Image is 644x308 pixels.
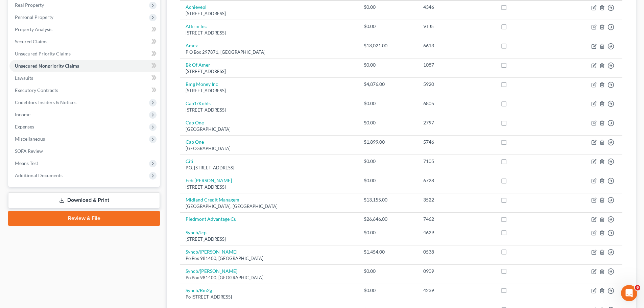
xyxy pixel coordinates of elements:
[15,112,30,117] span: Income
[186,23,207,29] a: Affirm Inc
[9,72,160,84] a: Lawsuits
[186,49,353,55] div: P O Box 297871, [GEOGRAPHIC_DATA]
[364,196,413,203] div: $13,155.00
[15,136,45,142] span: Miscellaneous
[635,285,640,290] span: 6
[423,81,490,88] div: 5920
[186,107,353,113] div: [STREET_ADDRESS]
[364,268,413,275] div: $0.00
[186,145,353,152] div: [GEOGRAPHIC_DATA]
[186,30,353,36] div: [STREET_ADDRESS]
[364,23,413,30] div: $0.00
[423,100,490,107] div: 6805
[9,145,160,157] a: SOFA Review
[186,230,207,235] a: Syncb/Jcp
[364,42,413,49] div: $13,021.00
[186,275,353,281] div: Po Box 981400, [GEOGRAPHIC_DATA]
[8,192,160,208] a: Download & Print
[8,211,160,226] a: Review & File
[423,23,490,30] div: VLJ5
[423,177,490,184] div: 6728
[186,197,239,203] a: Midland Credit Managem
[15,148,43,154] span: SOFA Review
[423,42,490,49] div: 6613
[364,4,413,10] div: $0.00
[423,216,490,222] div: 7462
[186,249,237,255] a: Syncb/[PERSON_NAME]
[364,139,413,145] div: $1,899.00
[9,60,160,72] a: Unsecured Nonpriority Claims
[15,87,58,93] span: Executory Contracts
[186,268,237,274] a: Syncb/[PERSON_NAME]
[15,75,33,81] span: Lawsuits
[186,203,353,210] div: [GEOGRAPHIC_DATA], [GEOGRAPHIC_DATA]
[186,236,353,242] div: [STREET_ADDRESS]
[186,287,212,293] a: Syncb/Rm2g
[364,229,413,236] div: $0.00
[423,229,490,236] div: 4629
[15,51,71,56] span: Unsecured Priority Claims
[423,158,490,165] div: 7105
[15,160,38,166] span: Means Test
[186,62,210,68] a: Bk Of Amer
[186,139,204,145] a: Cap One
[423,268,490,275] div: 0909
[364,100,413,107] div: $0.00
[15,124,34,129] span: Expenses
[186,294,353,300] div: Po [STREET_ADDRESS]
[364,81,413,88] div: $4,876.00
[15,26,52,32] span: Property Analysis
[15,63,79,69] span: Unsecured Nonpriority Claims
[186,184,353,190] div: [STREET_ADDRESS]
[364,158,413,165] div: $0.00
[186,81,218,87] a: Bmg Money Inc
[423,119,490,126] div: 2797
[364,177,413,184] div: $0.00
[186,158,193,164] a: Citi
[186,126,353,133] div: [GEOGRAPHIC_DATA]
[186,10,353,17] div: [STREET_ADDRESS]
[423,196,490,203] div: 3522
[9,48,160,60] a: Unsecured Priority Claims
[186,88,353,94] div: [STREET_ADDRESS]
[186,177,232,183] a: Feb [PERSON_NAME]
[423,4,490,10] div: 4346
[364,287,413,294] div: $0.00
[186,100,211,106] a: Cap1/Kohls
[186,255,353,262] div: Po Box 981400, [GEOGRAPHIC_DATA]
[423,139,490,145] div: 5746
[423,248,490,255] div: 0538
[186,216,237,222] a: Piedmont Advantage Cu
[364,62,413,68] div: $0.00
[15,2,44,8] span: Real Property
[15,14,53,20] span: Personal Property
[423,62,490,68] div: 1087
[9,84,160,96] a: Executory Contracts
[15,39,47,44] span: Secured Claims
[186,43,198,48] a: Amex
[364,119,413,126] div: $0.00
[9,23,160,35] a: Property Analysis
[186,68,353,75] div: [STREET_ADDRESS]
[9,35,160,48] a: Secured Claims
[186,4,207,10] a: Achievepl
[364,216,413,222] div: $26,646.00
[186,165,353,171] div: P.O. [STREET_ADDRESS]
[15,172,63,178] span: Additional Documents
[186,120,204,125] a: Cap One
[15,99,76,105] span: Codebtors Insiders & Notices
[364,248,413,255] div: $1,454.00
[423,287,490,294] div: 4239
[621,285,637,301] iframe: Intercom live chat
